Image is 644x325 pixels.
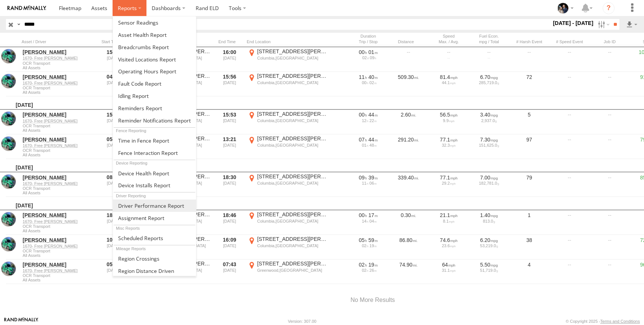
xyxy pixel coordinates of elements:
[23,224,95,229] span: OCR Transport
[369,243,376,248] span: 19
[247,173,329,196] label: Click to View Event Location
[351,49,386,55] div: [65s] 12/09/2025 15:59 - 12/09/2025 16:00
[215,211,244,234] div: 18:46 [DATE]
[390,73,427,96] div: 509.30
[370,55,376,60] span: 09
[471,74,506,80] div: 6.70
[471,237,506,243] div: 6.20
[257,268,328,273] div: Greenwood,[GEOGRAPHIC_DATA]
[390,260,427,283] div: 74.90
[113,179,196,191] a: Device Installs Report
[511,73,548,96] div: 72
[99,135,127,158] div: 05:36 [DATE]
[362,243,368,248] span: 02
[257,55,328,61] div: Columbia,[GEOGRAPHIC_DATA]
[257,48,328,55] div: [STREET_ADDRESS][PERSON_NAME]
[511,260,548,283] div: 4
[362,118,368,123] span: 12
[1,49,16,64] a: View Asset in Asset Management
[16,19,22,30] label: Search Query
[23,212,95,219] a: [PERSON_NAME]
[23,219,95,224] a: 1670- Free [PERSON_NAME]
[390,236,427,259] div: 86.80
[113,167,196,179] a: Device Health Report
[113,252,196,265] a: Region Crossings
[431,268,466,273] div: 31.1
[215,260,244,283] div: 07:43 [DATE]
[23,186,95,191] span: OCR Transport
[351,237,386,243] div: [21592s] 09/09/2025 10:09 - 09/09/2025 16:09
[23,237,95,243] a: [PERSON_NAME]
[351,111,386,118] div: [2657s] 11/09/2025 15:09 - 11/09/2025 15:53
[511,111,548,134] div: 5
[431,74,466,80] div: 81.4
[603,2,615,14] i: ?
[471,219,506,223] div: 813.0
[257,135,328,142] div: [STREET_ADDRESS][PERSON_NAME]
[431,243,466,248] div: 23.6
[1,74,16,89] a: View Asset in Asset Management
[390,39,427,44] div: Click to Sort
[247,48,329,71] label: Click to View Event Location
[215,73,244,96] div: 15:56 [DATE]
[351,212,386,219] div: [1072s] 09/09/2025 18:28 - 09/09/2025 18:46
[23,148,95,153] span: OCR Transport
[23,253,95,258] span: Filter Results to this Group
[288,319,316,324] div: Version: 307.00
[431,136,466,143] div: 77.1
[99,48,127,71] div: 15:59 [DATE]
[471,111,506,118] div: 3.40
[247,236,329,259] label: Click to View Event Location
[431,219,466,223] div: 8.1
[7,6,46,11] img: rand-logo.svg
[23,143,95,148] a: 1670- Free [PERSON_NAME]
[113,16,196,29] a: Sensor Readings
[351,261,386,268] div: [8365s] 09/09/2025 05:24 - 09/09/2025 07:43
[23,243,95,249] a: 1670- Free [PERSON_NAME]
[215,48,244,71] div: 16:00 [DATE]
[99,260,127,283] div: 05:24 [DATE]
[215,135,244,158] div: 13:21 [DATE]
[113,102,196,114] a: Reminders Report
[23,74,95,80] a: [PERSON_NAME]
[113,53,196,66] a: Visited Locations Report
[471,212,506,219] div: 1.40
[23,118,95,124] a: 1670- Free [PERSON_NAME]
[362,143,368,147] span: 01
[257,211,328,218] div: [STREET_ADDRESS][PERSON_NAME]
[595,19,611,30] label: Search Filter Options
[369,118,376,123] span: 22
[362,55,369,60] span: 02
[113,265,196,277] a: Region Distance Driven
[215,236,244,259] div: 16:09 [DATE]
[113,134,196,147] a: Time in Fences Report
[247,73,329,96] label: Click to View Event Location
[257,118,328,123] div: Columbia,[GEOGRAPHIC_DATA]
[351,136,386,143] div: [27873s] 11/09/2025 05:36 - 11/09/2025 13:21
[113,232,196,244] a: Scheduled Reports
[113,212,196,224] a: Assignment Report
[99,236,127,259] div: 10:09 [DATE]
[369,80,376,85] span: 02
[99,211,127,234] div: 18:28 [DATE]
[23,86,95,90] span: OCR Transport
[23,261,95,268] a: [PERSON_NAME]
[247,135,329,158] label: Click to View Event Location
[23,268,95,273] a: 1670- Free [PERSON_NAME]
[257,173,328,180] div: [STREET_ADDRESS][PERSON_NAME]
[471,181,506,185] div: 182,781.0
[369,49,378,55] span: 01
[1,212,16,227] a: View Asset in Asset Management
[23,128,95,133] span: Filter Results to this Group
[99,73,127,96] div: 04:16 [DATE]
[99,173,127,196] div: 08:51 [DATE]
[113,29,196,41] a: Asset Health Report
[113,77,196,90] a: Fault Code Report
[359,112,367,118] span: 00
[511,211,548,234] div: 1
[23,136,95,143] a: [PERSON_NAME]
[362,181,368,185] span: 11
[215,39,244,44] div: Click to Sort
[23,90,95,95] span: Filter Results to this Group
[471,80,506,85] div: 285,719.0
